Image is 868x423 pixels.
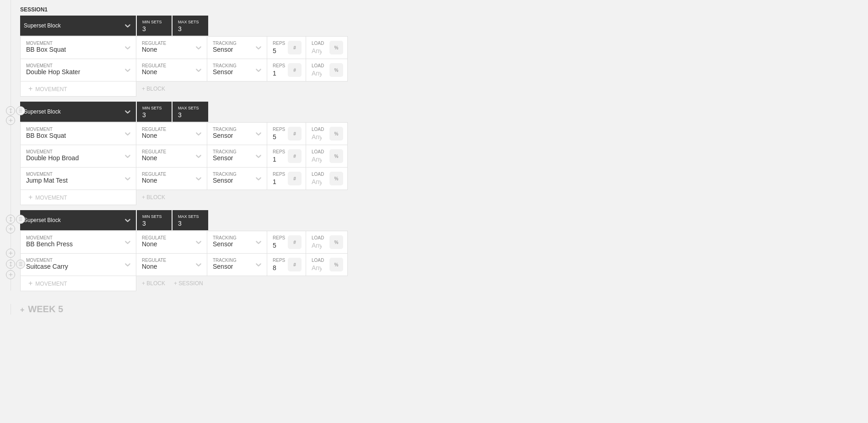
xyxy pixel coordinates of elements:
div: BB Box Squat [26,132,66,139]
span: SESSION 1 [20,6,48,13]
div: Sensor [213,240,233,248]
span: + [28,279,32,287]
p: % [334,240,339,245]
p: # [293,176,296,181]
input: Any [306,168,329,190]
p: % [334,68,339,73]
p: % [334,45,339,50]
input: Any [306,231,329,253]
p: % [334,131,339,136]
div: + BLOCK [142,194,174,201]
div: Superset Block [24,108,61,115]
div: None [142,46,157,53]
div: Double Hop Skater [26,68,80,76]
div: Sensor [213,46,233,53]
p: % [334,176,339,181]
div: MOVEMENT [20,81,136,97]
p: # [293,68,296,73]
p: # [293,262,296,267]
div: None [142,263,157,270]
div: Jump Mat Test [26,177,68,184]
input: Any [306,145,329,167]
div: MOVEMENT [20,276,136,291]
p: % [334,262,339,267]
div: Suitcase Carry [26,263,68,270]
input: None [173,210,208,230]
p: # [293,131,296,136]
div: + BLOCK [142,280,174,287]
div: Sensor [213,132,233,139]
div: Sensor [213,263,233,270]
div: Sensor [213,177,233,184]
iframe: Chat Widget [822,379,868,423]
div: WEEK 5 [20,304,63,315]
input: Any [306,37,329,59]
input: None [173,16,208,36]
div: Superset Block [24,217,61,223]
div: Sensor [213,154,233,162]
p: # [293,240,296,245]
div: Superset Block [24,22,61,29]
div: None [142,177,157,184]
input: Any [306,123,329,145]
div: None [142,240,157,248]
span: + [20,306,24,314]
div: + SESSION [174,280,210,287]
div: BB Bench Press [26,240,73,248]
div: None [142,68,157,76]
div: + BLOCK [142,86,174,92]
p: % [334,154,339,159]
p: # [293,154,296,159]
div: None [142,154,157,162]
input: None [173,102,208,122]
div: Double Hop Broad [26,154,79,162]
p: # [293,45,296,50]
div: Sensor [213,68,233,76]
div: MOVEMENT [20,190,136,205]
input: Any [306,254,329,276]
div: BB Box Squat [26,46,66,53]
span: + [28,193,32,201]
div: None [142,132,157,139]
input: Any [306,59,329,81]
span: + [28,85,32,92]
